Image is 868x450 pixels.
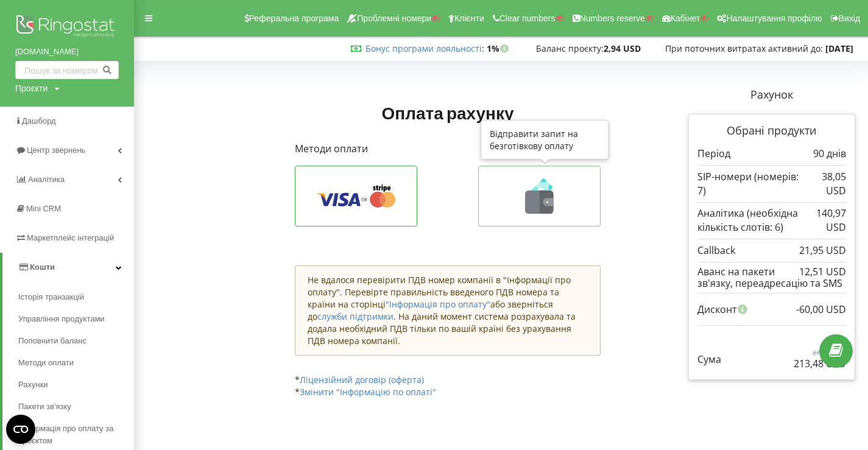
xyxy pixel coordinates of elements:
[18,401,71,413] span: Пакети зв'язку
[15,61,119,79] input: Пошук за номером
[18,379,48,391] span: Рахунки
[697,244,735,258] p: Callback
[30,262,55,272] span: Кошти
[18,313,105,325] span: Управління продуктами
[536,43,604,54] span: Баланс проєкту:
[18,396,134,418] a: Пакети зв'язку
[249,13,339,23] span: Реферальна програма
[697,266,846,289] div: Аванс на пакети зв'язку, переадресацію та SMS
[18,330,134,352] a: Поповнити баланс
[22,116,56,125] span: Дашборд
[18,374,134,396] a: Рахунки
[18,357,74,369] span: Методи оплати
[697,353,721,367] p: Сума
[300,374,424,385] a: Ліцензійний договір (оферта)
[18,308,134,330] a: Управління продуктами
[15,82,48,94] div: Проєкти
[799,266,846,277] div: 12,51 USD
[580,13,645,23] span: Numbers reserve
[726,13,822,23] span: Налаштування профілю
[6,415,35,444] button: Open CMP widget
[454,13,484,23] span: Клієнти
[697,147,730,161] p: Період
[18,286,134,308] a: Історія транзакцій
[796,298,846,321] div: -60,00 USD
[26,204,61,213] span: Mini CRM
[697,170,802,198] p: SIP-номери (номерів: 7)
[18,352,134,374] a: Методи оплати
[802,170,846,198] p: 38,05 USD
[27,233,114,242] span: Маркетплейс інтеграцій
[365,43,482,54] a: Бонус програми лояльності
[604,43,641,54] strong: 2,94 USD
[18,335,86,347] span: Поповнити баланс
[794,348,846,357] p: 273,48 USD
[300,386,436,398] a: Змінити "Інформацію по оплаті"
[357,13,431,23] span: Проблемні номери
[317,311,393,322] a: служби підтримки
[671,13,700,23] span: Кабінет
[365,43,484,54] span: :
[825,43,853,54] strong: [DATE]
[15,46,119,58] a: [DOMAIN_NAME]
[18,291,84,303] span: Історія транзакцій
[2,253,134,282] a: Кошти
[18,423,128,447] span: Інформація про оплату за проєктом
[665,43,823,54] span: При поточних витратах активний до:
[799,244,846,258] p: 21,95 USD
[794,357,846,371] p: 213,48 USD
[688,87,855,103] p: Рахунок
[27,146,85,155] span: Центр звернень
[295,265,600,356] div: Не вдалося перевірити ПДВ номер компанії в "Інформації про оплату". Перевірте правильність введен...
[813,147,846,161] p: 90 днів
[15,12,119,43] img: Ringostat logo
[386,298,490,310] a: "Інформація про оплату"
[295,142,600,156] p: Методи оплати
[839,13,860,23] span: Вихід
[499,13,556,23] span: Clear numbers
[28,175,65,184] span: Аналiтика
[814,206,846,234] p: 140,97 USD
[295,102,600,124] h1: Оплата рахунку
[697,298,846,321] div: Дисконт
[481,120,609,160] div: Відправити запит на безготівкову оплату
[487,43,512,54] strong: 1%
[697,206,814,234] p: Аналітика (необхідна кількість слотів: 6)
[697,123,846,139] p: Обрані продукти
